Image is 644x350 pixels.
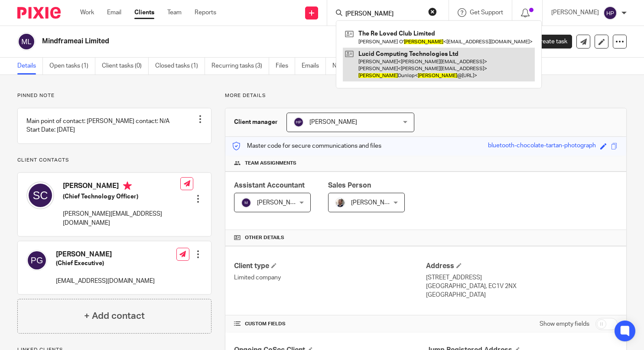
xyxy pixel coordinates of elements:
img: svg%3E [241,198,251,208]
button: Clear [428,7,437,16]
span: Other details [245,234,284,241]
span: [PERSON_NAME] [309,119,357,125]
h4: Address [426,262,618,271]
img: svg%3E [603,6,617,20]
p: Pinned note [17,92,211,99]
h5: (Chief Technology Officer) [63,192,180,201]
h4: CUSTOM FIELDS [234,321,426,327]
a: Reports [195,8,216,17]
h3: Client manager [234,118,278,126]
a: Open tasks (1) [49,58,95,75]
h4: [PERSON_NAME] [56,250,155,259]
a: Closed tasks (1) [155,58,205,75]
span: Get Support [470,10,503,16]
p: [EMAIL_ADDRESS][DOMAIN_NAME] [56,277,155,285]
p: [GEOGRAPHIC_DATA] [426,291,618,299]
img: svg%3E [293,117,304,127]
p: [PERSON_NAME] [551,8,599,17]
p: More details [225,92,627,99]
p: Client contacts [17,157,211,164]
h4: + Add contact [84,309,145,323]
i: Primary [123,181,132,190]
span: Team assignments [245,160,296,167]
a: Create task [522,35,572,49]
label: Show empty fields [540,320,589,328]
a: Files [276,58,295,75]
p: [GEOGRAPHIC_DATA], EC1V 2NX [426,282,618,291]
a: Email [107,8,121,17]
h2: Mindframeai Limited [42,37,416,46]
input: Search [345,10,423,18]
a: Recurring tasks (3) [211,58,269,75]
h4: [PERSON_NAME] [63,181,180,192]
img: svg%3E [26,250,47,271]
a: Notes (2) [332,58,364,75]
p: [PERSON_NAME][EMAIL_ADDRESS][DOMAIN_NAME] [63,210,180,227]
p: [STREET_ADDRESS] [426,273,618,282]
img: svg%3E [26,181,54,209]
div: bluetooth-chocolate-tartan-photograph [488,141,596,151]
a: Work [80,8,94,17]
a: Team [167,8,182,17]
a: Emails [302,58,326,75]
a: Details [17,58,43,75]
img: Pixie [17,7,61,19]
span: [PERSON_NAME] [351,200,399,206]
span: Sales Person [328,182,371,189]
span: Assistant Accountant [234,182,305,189]
h4: Client type [234,262,426,271]
a: Clients [134,8,154,17]
p: Master code for secure communications and files [232,142,381,150]
a: Client tasks (0) [102,58,149,75]
span: [PERSON_NAME] [257,200,305,206]
img: svg%3E [17,32,36,51]
p: Limited company [234,273,426,282]
img: Matt%20Circle.png [335,198,345,208]
h5: (Chief Executive) [56,259,155,268]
